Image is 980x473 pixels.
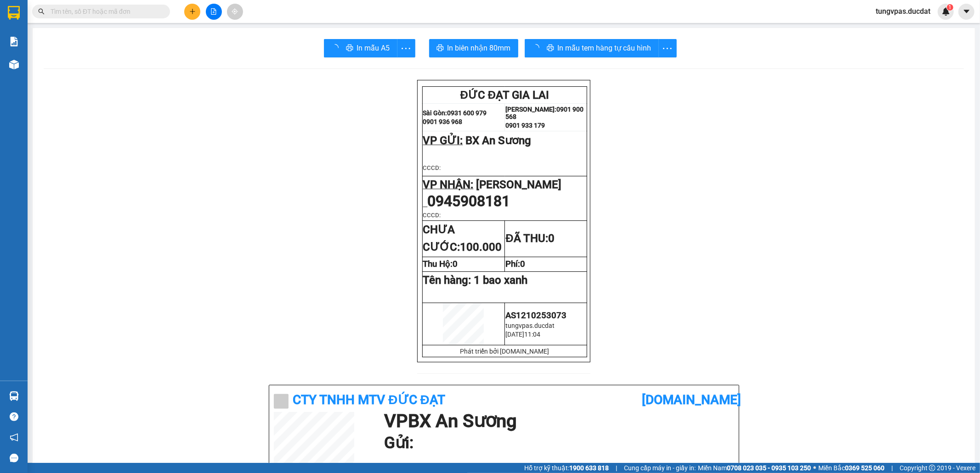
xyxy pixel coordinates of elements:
span: | [891,463,893,473]
span: In mẫu A5 [357,42,390,54]
b: CTy TNHH MTV ĐỨC ĐẠT [293,392,445,407]
img: solution-icon [9,37,19,46]
img: icon-new-feature [942,7,950,16]
span: plus [189,8,196,15]
button: plus [184,4,200,20]
sup: 1 [947,4,953,11]
img: warehouse-icon [9,60,19,69]
strong: 0901 933 179 [505,122,545,129]
strong: ĐÃ THU: [505,232,554,245]
span: BX An Sương [49,60,114,73]
span: printer [436,44,444,53]
strong: 0901 900 568 [505,106,583,120]
strong: 0901 900 568 [86,26,160,43]
span: In biên nhận 80mm [448,42,511,54]
strong: Sài Gòn: [6,30,34,39]
strong: 0901 933 179 [86,45,131,53]
span: VP GỬI: [6,60,46,73]
strong: Thu Hộ: [423,259,458,269]
span: VP GỬI: [423,134,463,147]
span: 100.000 [460,241,502,253]
span: Cung cấp máy in - giấy in: [624,463,696,473]
strong: Sài Gòn: [423,109,448,117]
strong: 0931 600 979 [448,109,487,117]
span: CCCD: [423,212,441,219]
span: AS1210253073 [505,310,566,321]
span: ⚪️ [813,466,816,470]
strong: 0901 936 968 [6,40,51,49]
span: 1 [948,4,952,11]
strong: [PERSON_NAME]: [86,26,144,34]
button: printerIn mẫu tem hàng tự cấu hình [525,39,659,57]
span: [DATE] [505,331,524,338]
span: notification [10,433,18,442]
span: 0945908181 [428,192,510,210]
strong: 0931 600 979 [34,30,79,39]
span: loading [532,44,543,51]
td: Phát triển bởi [DOMAIN_NAME] [422,345,587,357]
strong: CHƯA CƯỚC: [423,223,502,253]
span: [PERSON_NAME] [476,178,562,191]
button: more [397,39,415,57]
span: more [397,43,415,54]
img: warehouse-icon [9,391,19,401]
strong: 1900 633 818 [569,464,609,472]
span: tungvpas.ducdat [505,322,555,329]
span: more [659,43,676,54]
strong: [PERSON_NAME]: [505,106,556,113]
span: BX An Sương [466,134,532,147]
span: printer [547,44,554,53]
h1: Gửi: [384,430,730,456]
span: aim [232,8,238,15]
span: 11:04 [524,331,540,338]
strong: 0369 525 060 [845,464,884,472]
button: file-add [206,4,222,20]
span: copyright [929,465,935,471]
button: more [658,39,677,57]
span: 0 [520,259,525,269]
span: search [38,8,45,15]
img: logo-vxr [8,6,20,20]
button: aim [227,4,243,20]
button: caret-down [958,4,974,20]
span: question-circle [10,412,18,421]
b: [DOMAIN_NAME] [642,392,741,407]
span: 1 bao xanh [474,274,528,287]
button: printerIn mẫu A5 [324,39,397,57]
span: ĐỨC ĐẠT GIA LAI [40,9,129,22]
span: message [10,454,18,462]
span: Miền Bắc [818,463,884,473]
button: printerIn biên nhận 80mm [429,39,518,57]
strong: Phí: [505,259,525,269]
strong: 0708 023 035 - 0935 103 250 [727,464,811,472]
span: VP NHẬN: [423,178,474,191]
span: caret-down [963,7,971,16]
span: printer [346,44,353,53]
span: file-add [210,8,217,15]
span: 0 [548,232,555,245]
span: | [616,463,617,473]
span: tungvpas.ducdat [868,6,938,17]
span: ĐỨC ĐẠT GIA LAI [460,89,549,101]
h1: VP BX An Sương [384,412,730,430]
span: 0 [453,259,458,269]
span: In mẫu tem hàng tự cấu hình [558,42,651,54]
input: Tìm tên, số ĐT hoặc mã đơn [51,6,159,17]
span: CCCD: [423,164,441,171]
span: Hỗ trợ kỹ thuật: [524,463,609,473]
span: Miền Nam [698,463,811,473]
span: loading [331,44,342,51]
strong: 0901 936 968 [423,118,463,125]
span: Tên hàng: [423,274,528,287]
